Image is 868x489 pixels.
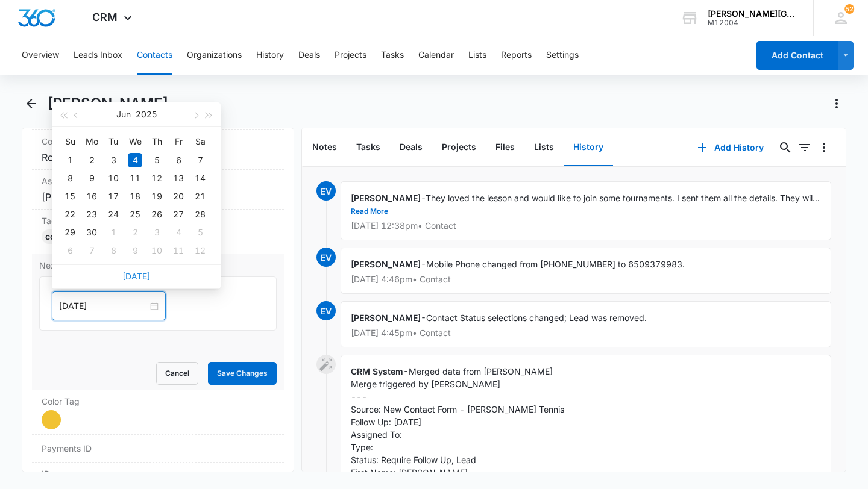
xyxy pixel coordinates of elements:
button: Back [22,94,40,113]
th: We [124,132,146,151]
span: EV [316,248,336,267]
th: Sa [189,132,211,151]
td: 2025-06-08 [59,169,81,187]
td: 2025-06-24 [102,205,124,223]
button: Tasks [381,36,404,75]
div: 5 [193,225,207,240]
span: CRM System [351,366,403,376]
th: Fr [168,132,189,151]
button: Notes [303,129,347,166]
button: Lists [468,36,486,75]
span: [PERSON_NAME] [351,313,421,323]
button: Actions [827,94,846,113]
div: 30 [84,225,99,240]
span: 52 [844,4,854,14]
td: 2025-07-09 [124,241,146,260]
td: 2025-06-17 [102,187,124,205]
div: 29 [63,225,77,240]
td: 2025-06-03 [102,151,124,169]
div: 6 [63,243,77,258]
span: EV [316,181,336,201]
div: - [341,301,831,347]
button: Save Changes [208,362,277,385]
button: Projects [335,36,366,75]
div: 14 [193,171,207,185]
td: 2025-06-21 [189,187,211,205]
div: 16 [84,189,99,204]
td: 2025-07-04 [168,223,189,241]
button: Overview [22,36,59,75]
div: TagsContact UsRemove [32,210,284,254]
div: 2 [84,153,99,167]
div: 8 [63,171,77,185]
span: They loved the lesson and would like to join some tournaments. I sent them all the details. They ... [351,193,820,216]
td: 2025-06-30 [81,223,102,241]
div: account id [708,19,796,27]
button: Organizations [187,36,242,75]
td: 2025-06-28 [189,205,211,223]
div: 23 [84,207,99,222]
div: 27 [171,207,186,222]
td: 2025-07-11 [168,241,189,260]
td: 2025-06-18 [124,187,146,205]
th: Su [59,132,81,151]
p: [DATE] 4:45pm • Contact [351,329,821,337]
td: 2025-06-25 [124,205,146,223]
div: 8 [106,243,121,258]
button: History [256,36,284,75]
button: Contacts [137,36,172,75]
td: 2025-06-16 [81,187,102,205]
div: 5 [149,153,164,167]
div: 18 [128,189,142,204]
button: Calendar [418,36,454,75]
div: - [341,181,831,240]
td: 2025-06-02 [81,151,102,169]
button: Filters [795,138,814,157]
td: 2025-06-20 [168,187,189,205]
th: Mo [81,132,102,151]
div: Contact StatusRequire Follow Up, Tryout Scheduled [32,130,284,170]
div: account name [708,9,796,19]
div: 20 [171,189,186,204]
button: Deals [390,129,432,166]
td: 2025-07-07 [81,241,102,260]
td: 2025-07-01 [102,223,124,241]
td: 2025-07-06 [59,241,81,260]
td: 2025-06-04 [124,151,146,169]
div: 15 [63,189,77,204]
td: 2025-06-07 [189,151,211,169]
dt: Payments ID [42,442,100,455]
td: 2025-06-26 [146,205,168,223]
div: 26 [149,207,164,222]
p: [DATE] 12:38pm • Contact [351,222,821,230]
td: 2025-06-14 [189,169,211,187]
div: 24 [106,207,121,222]
span: Contact Status selections changed; Lead was removed. [426,313,647,323]
button: Lists [524,129,564,166]
div: 1 [106,225,121,240]
button: Overflow Menu [814,138,834,157]
h1: [PERSON_NAME] [48,95,168,113]
button: Add History [685,133,776,162]
div: 3 [149,225,164,240]
button: Tasks [347,129,390,166]
td: 2025-07-02 [124,223,146,241]
td: 2025-07-05 [189,223,211,241]
th: Th [146,132,168,151]
div: 21 [193,189,207,204]
button: Cancel [156,362,198,385]
button: Leads Inbox [74,36,122,75]
button: Projects [432,129,486,166]
td: 2025-06-15 [59,187,81,205]
td: 2025-06-12 [146,169,168,187]
button: 2025 [136,102,157,126]
dt: ID [42,467,274,480]
div: 17 [106,189,121,204]
td: 2025-06-22 [59,205,81,223]
td: 2025-07-08 [102,241,124,260]
td: 2025-07-10 [146,241,168,260]
div: 11 [171,243,186,258]
span: [PERSON_NAME] [351,193,421,203]
th: Tu [102,132,124,151]
td: 2025-06-23 [81,205,102,223]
